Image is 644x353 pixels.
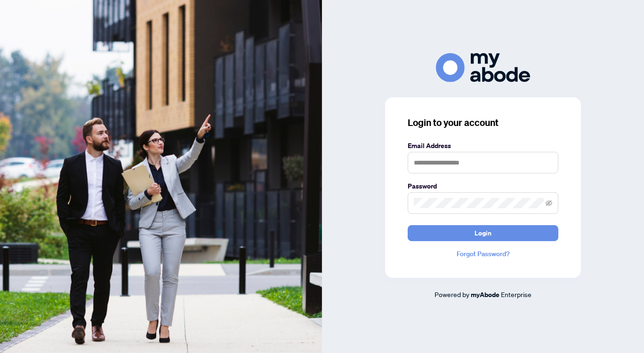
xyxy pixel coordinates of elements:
label: Password [408,181,558,191]
span: Enterprise [501,290,531,298]
span: Powered by [435,290,469,298]
span: Login [475,226,491,241]
span: eye-invisible [546,200,552,206]
label: Email Address [408,141,558,151]
img: ma-logo [436,53,530,82]
h3: Login to your account [408,116,558,129]
button: Login [408,225,558,241]
a: Forgot Password? [408,249,558,259]
a: myAbode [471,290,499,300]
